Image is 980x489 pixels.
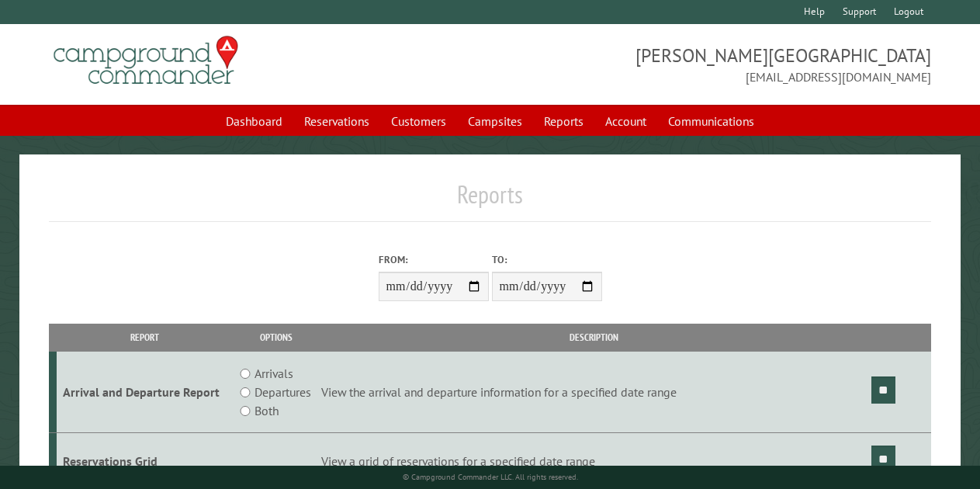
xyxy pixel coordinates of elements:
span: [PERSON_NAME][GEOGRAPHIC_DATA] [EMAIL_ADDRESS][DOMAIN_NAME] [490,43,931,86]
td: Arrival and Departure Report [57,352,234,433]
label: Departures [255,383,311,401]
td: View the arrival and departure information for a specified date range [319,352,869,433]
label: Both [255,401,279,420]
a: Campsites [459,106,532,136]
a: Reservations [295,106,379,136]
a: Account [596,106,656,136]
label: From: [379,252,489,267]
label: Arrivals [255,364,293,383]
label: To: [492,252,602,267]
img: Campground Commander [49,30,243,91]
small: © Campground Commander LLC. All rights reserved. [403,472,578,482]
th: Options [234,324,319,351]
a: Dashboard [216,106,292,136]
a: Customers [382,106,455,136]
th: Report [57,324,234,351]
h1: Reports [49,179,931,222]
a: Reports [535,106,593,136]
a: Communications [659,106,764,136]
th: Description [319,324,869,351]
